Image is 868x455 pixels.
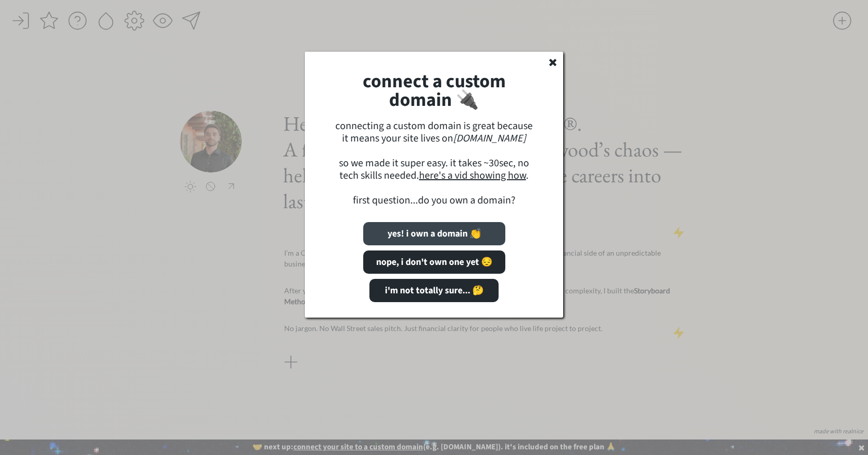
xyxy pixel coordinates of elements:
[335,72,533,109] h1: connect a custom domain 🔌
[363,222,505,245] button: yes! i own a domain 👏
[369,279,499,302] button: i'm not totally sure... 🤔
[419,168,526,183] a: here's a vid showing how
[335,120,533,207] div: connecting a custom domain is great because it means your site lives on so we made it super easy....
[453,131,526,146] em: [DOMAIN_NAME]
[363,250,505,274] button: nope, i don't own one yet 😔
